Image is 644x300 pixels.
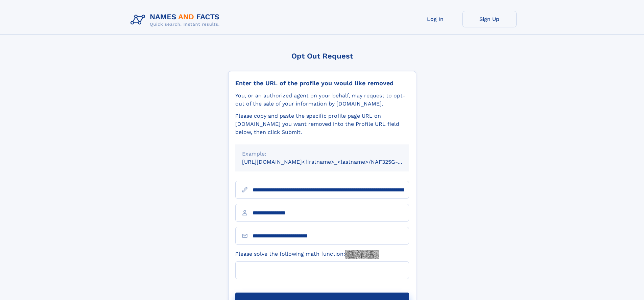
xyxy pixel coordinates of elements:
div: You, or an authorized agent on your behalf, may request to opt-out of the sale of your informatio... [235,92,409,108]
div: Please copy and paste the specific profile page URL on [DOMAIN_NAME] you want removed into the Pr... [235,112,409,136]
small: [URL][DOMAIN_NAME]<firstname>_<lastname>/NAF325G-xxxxxxxx [242,159,422,165]
a: Sign Up [462,11,517,27]
div: Example: [242,150,402,158]
label: Please solve the following math function: [235,250,379,259]
div: Opt Out Request [228,52,416,60]
a: Log In [408,11,462,27]
div: Enter the URL of the profile you would like removed [235,79,409,87]
img: Logo Names and Facts [128,11,225,29]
